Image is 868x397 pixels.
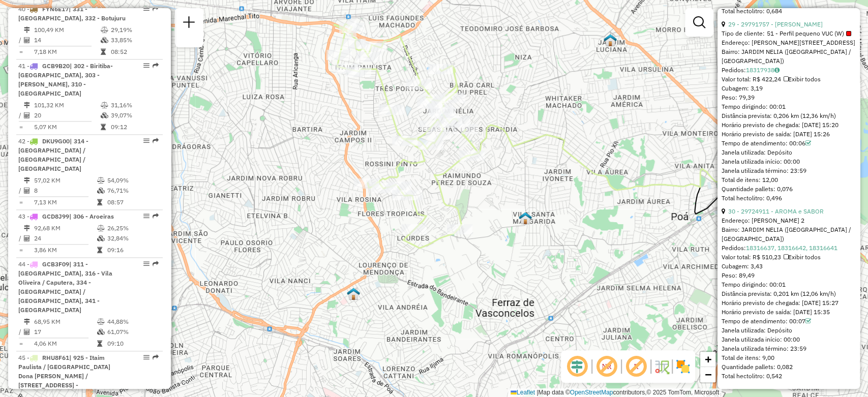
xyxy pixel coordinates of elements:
i: % de utilização do peso [101,102,108,108]
td: 101,32 KM [34,100,100,110]
em: Opções [143,354,149,360]
a: Com service time [805,317,811,325]
td: / [18,35,23,45]
em: Rota exportada [153,6,159,12]
td: 17 [34,327,97,337]
i: Total de Atividades [24,188,30,194]
td: 4,06 KM [34,339,97,349]
span: Exibir rótulo [624,354,648,379]
div: Janela utilizada término: 23:59 [722,166,856,175]
i: % de utilização do peso [97,225,105,231]
i: Distância Total [24,177,30,184]
em: Opções [143,138,149,144]
div: Tempo de atendimento: 00:07 [722,317,856,326]
div: Janela utilizada início: 00:00 [722,335,856,344]
span: 40 - [18,5,126,22]
i: Tempo total em rota [101,124,106,130]
a: Zoom out [700,367,715,382]
td: 54,09% [107,175,158,186]
img: DS Teste [347,287,360,300]
div: Horário previsto de chegada: [DATE] 15:20 [722,120,856,130]
td: = [18,122,23,132]
td: 08:52 [110,47,159,57]
i: Total de Atividades [24,235,30,241]
div: Tipo de cliente: [722,29,856,38]
td: 7,18 KM [34,47,100,57]
div: Valor total: R$ 510,23 [722,253,856,262]
span: | 302 - Biritiba-[GEOGRAPHIC_DATA], 303 - [PERSON_NAME], 310 - [GEOGRAPHIC_DATA] [18,62,113,97]
i: Total de Atividades [24,329,30,335]
img: 631 UDC Light WCL Cidade Kemel [604,34,617,47]
td: 31,16% [110,100,159,110]
em: Opções [143,63,149,69]
td: / [18,110,23,120]
td: 32,84% [107,233,158,243]
span: FYN6E17 [42,5,69,13]
div: Distância prevista: 0,201 km (12,06 km/h) [722,289,856,298]
i: Distância Total [24,102,30,108]
a: Com service time [805,139,811,147]
span: | 306 - Aroeiras [69,212,114,220]
td: 7,13 KM [34,197,97,207]
div: Janela utilizada início: 00:00 [722,157,856,166]
a: 18317938 [746,66,780,74]
span: | [536,389,538,396]
i: Distância Total [24,27,30,33]
div: Pedidos: [722,243,856,253]
div: Total hectolitro: 0,542 [722,372,856,381]
i: % de utilização da cubagem [101,112,108,118]
i: % de utilização da cubagem [97,235,105,241]
em: Rota exportada [153,261,159,267]
td: 5,07 KM [34,122,100,132]
div: Endereço: [PERSON_NAME] 2 [722,216,856,225]
em: Rota exportada [153,138,159,144]
span: Exibir todos [784,75,821,83]
i: Tempo total em rota [97,247,102,253]
span: Cubagem: 3,43 [722,262,763,270]
span: DKU9G00 [42,137,70,145]
span: | 331 - [GEOGRAPHIC_DATA], 332 - Botujuru [18,5,126,22]
div: Endereço: [PERSON_NAME][STREET_ADDRESS] [722,38,856,47]
td: = [18,47,23,57]
td: 29,19% [110,25,159,35]
td: 08:57 [107,197,158,207]
td: 68,95 KM [34,317,97,327]
td: = [18,245,23,255]
span: 44 - [18,260,112,314]
i: Total de Atividades [24,37,30,43]
span: RHU8F61 [42,354,69,361]
em: Rota exportada [153,63,159,69]
i: % de utilização do peso [101,27,108,33]
i: % de utilização da cubagem [97,188,105,194]
span: | 314 - [GEOGRAPHIC_DATA] / [GEOGRAPHIC_DATA] / [GEOGRAPHIC_DATA] [18,137,88,172]
span: GCD8J99 [42,212,69,220]
img: Fluxo de ruas [653,358,670,375]
i: Tempo total em rota [101,49,106,55]
span: Cubagem: 3,19 [722,84,763,92]
span: GCB3F09 [42,260,69,268]
span: Peso: 89,49 [722,271,755,279]
div: Quantidade pallets: 0,076 [722,185,856,194]
td: / [18,327,23,337]
div: Tempo de atendimento: 00:06 [722,139,856,148]
span: Ocultar deslocamento [565,354,589,379]
div: Horário previsto de saída: [DATE] 15:35 [722,308,856,317]
em: Opções [143,261,149,267]
td: 76,71% [107,186,158,196]
td: 57,02 KM [34,175,97,186]
td: 33,85% [110,35,159,45]
td: = [18,339,23,349]
a: Exibir filtros [689,12,709,33]
td: / [18,186,23,196]
em: Opções [143,213,149,219]
em: Rota exportada [153,213,159,219]
span: Peso: 79,39 [722,94,755,101]
td: 24 [34,233,97,243]
td: 20 [34,110,100,120]
span: | 311 - [GEOGRAPHIC_DATA], 316 - Vila Oliveira / Caputera, 334 - [GEOGRAPHIC_DATA] / [GEOGRAPHIC_... [18,260,112,314]
div: Total hectolitro: 0,684 [722,7,856,16]
td: = [18,197,23,207]
div: Horário previsto de chegada: [DATE] 15:27 [722,298,856,308]
i: Total de Atividades [24,112,30,118]
span: 42 - [18,137,88,172]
